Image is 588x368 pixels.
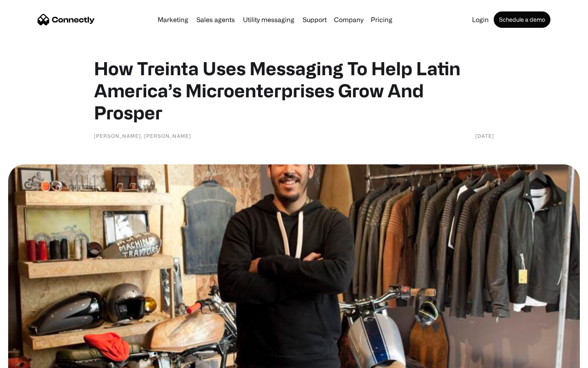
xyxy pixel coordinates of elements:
div: Company [334,14,363,25]
div: Company [332,14,366,25]
div: [DATE] [475,132,494,140]
a: Utility messaging [240,16,298,23]
h1: How Treinta Uses Messaging To Help Latin America’s Microenterprises Grow And Prosper [94,57,494,123]
aside: Language selected: English [8,354,49,365]
a: Sales agents [193,16,238,23]
a: Schedule a demo [494,11,550,28]
a: home [38,13,95,26]
div: [PERSON_NAME], [PERSON_NAME] [94,132,191,140]
a: Marketing [154,16,192,23]
a: Pricing [367,16,396,23]
a: Support [299,16,330,23]
a: Login [469,16,492,23]
ul: Language list [16,354,49,365]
